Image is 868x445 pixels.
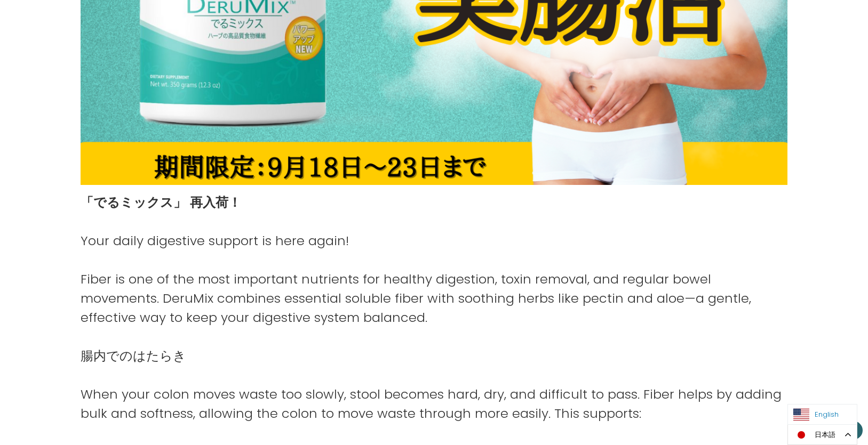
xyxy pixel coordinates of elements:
div: Language [787,424,857,445]
ul: Language list [787,404,857,425]
p: Your daily digestive support is here again! [81,231,788,250]
p: Fiber is one of the most important nutrients for healthy digestion, toxin removal, and regular bo... [81,270,788,327]
p: When your colon moves waste too slowly, stool becomes hard, dry, and difficult to pass. Fiber hel... [81,385,788,423]
strong: 「でるミックス」 再入荷！ [81,193,241,211]
a: English [788,404,847,424]
a: 日本語 [788,425,857,444]
aside: Language selected: 日本語 [787,424,857,445]
p: 腸内でのはたらき [81,346,788,366]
